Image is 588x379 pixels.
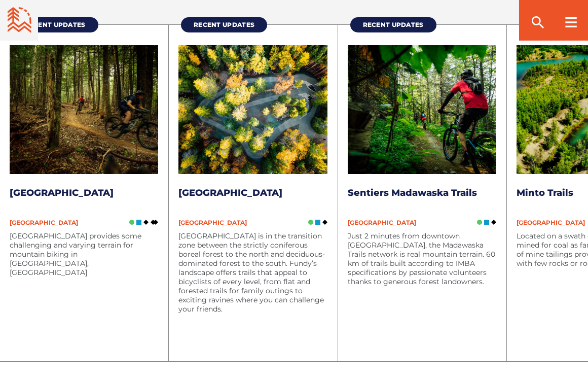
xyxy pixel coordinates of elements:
[484,220,489,225] img: Blue Square
[181,17,267,32] a: Recent Updates
[530,14,546,30] ion-icon: search
[363,21,424,28] span: Recent Updates
[12,17,98,32] a: Recent Updates
[143,220,149,225] img: Black Diamond
[10,231,159,277] p: [GEOGRAPHIC_DATA] provides some challenging and varying terrain for mountain biking in [GEOGRAPHI...
[308,220,313,225] img: Green Circle
[136,220,141,225] img: Blue Square
[10,219,78,226] span: [GEOGRAPHIC_DATA]
[477,220,482,225] img: Green Circle
[178,187,282,198] a: [GEOGRAPHIC_DATA]
[348,231,497,286] p: Just 2 minutes from downtown [GEOGRAPHIC_DATA], the Madawaska Trails network is real mountain ter...
[10,187,114,198] a: [GEOGRAPHIC_DATA]
[178,231,327,314] p: [GEOGRAPHIC_DATA] is in the transition zone between the strictly coniferous boreal forest to the ...
[129,220,134,225] img: Green Circle
[517,187,573,198] a: Minto Trails
[178,219,247,226] span: [GEOGRAPHIC_DATA]
[517,219,585,226] span: [GEOGRAPHIC_DATA]
[25,21,86,28] span: Recent Updates
[348,219,416,226] span: [GEOGRAPHIC_DATA]
[315,220,320,225] img: Blue Square
[491,220,496,225] img: Black Diamond
[350,17,436,32] a: Recent Updates
[151,220,158,225] img: Double Black DIamond
[322,220,327,225] img: Black Diamond
[348,187,477,198] a: Sentiers Madawaska Trails
[194,21,254,28] span: Recent Updates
